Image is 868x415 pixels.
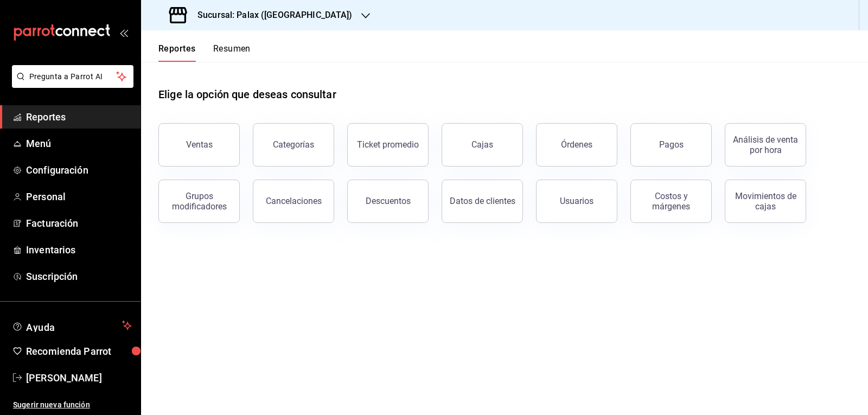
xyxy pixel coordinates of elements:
[26,344,132,359] span: Recomienda Parrot
[630,123,712,167] button: Pagos
[366,196,411,206] div: Descuentos
[725,123,806,167] button: Análisis de venta por hora
[29,71,117,82] span: Pregunta a Parrot AI
[536,180,617,223] button: Usuarios
[119,28,128,37] button: open_drawer_menu
[442,180,523,223] button: Datos de clientes
[158,180,240,223] button: Grupos modificadores
[26,163,132,177] span: Configuración
[26,319,118,332] span: Ayuda
[273,139,314,150] div: Categorías
[560,196,593,206] div: Usuarios
[165,191,233,212] div: Grupos modificadores
[253,180,334,223] button: Cancelaciones
[26,242,132,257] span: Inventarios
[725,180,806,223] button: Movimientos de cajas
[637,191,705,212] div: Costos y márgenes
[213,43,251,62] button: Resumen
[659,139,684,150] div: Pagos
[13,399,132,411] span: Sugerir nueva función
[253,123,334,167] button: Categorías
[536,123,617,167] button: Órdenes
[12,65,133,88] button: Pregunta a Parrot AI
[26,269,132,284] span: Suscripción
[347,180,429,223] button: Descuentos
[442,123,523,167] button: Cajas
[8,79,133,90] a: Pregunta a Parrot AI
[266,196,322,206] div: Cancelaciones
[158,86,336,103] h1: Elige la opción que deseas consultar
[26,110,132,124] span: Reportes
[158,43,251,62] div: navigation tabs
[26,216,132,231] span: Facturación
[732,135,799,155] div: Análisis de venta por hora
[471,139,493,150] div: Cajas
[186,139,213,150] div: Ventas
[26,136,132,151] span: Menú
[450,196,515,206] div: Datos de clientes
[26,189,132,204] span: Personal
[561,139,592,150] div: Órdenes
[158,123,240,167] button: Ventas
[347,123,429,167] button: Ticket promedio
[732,191,799,212] div: Movimientos de cajas
[630,180,712,223] button: Costos y márgenes
[357,139,419,150] div: Ticket promedio
[158,43,196,62] button: Reportes
[189,9,353,22] h3: Sucursal: Palax ([GEOGRAPHIC_DATA])
[26,371,132,385] span: [PERSON_NAME]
